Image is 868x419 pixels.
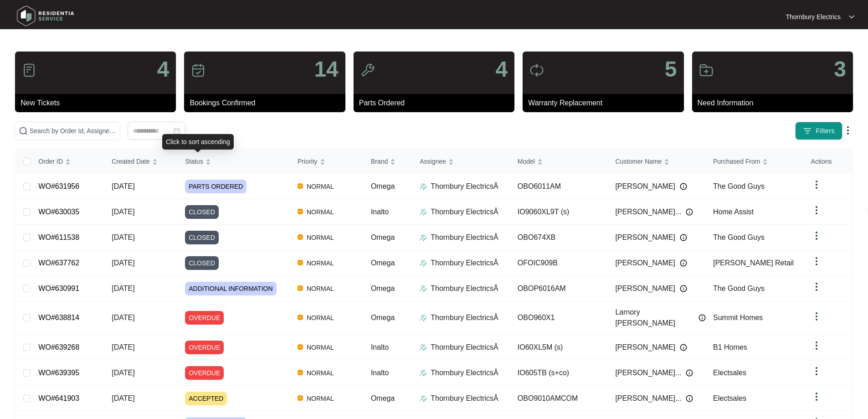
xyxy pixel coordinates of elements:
[713,369,746,377] span: Electsales
[713,394,746,402] span: Electsales
[811,340,822,351] img: dropdown arrow
[811,230,822,241] img: dropdown arrow
[510,360,608,386] td: IO605TB (s+co)
[420,259,427,267] img: Assigner Icon
[615,156,662,166] span: Customer Name
[495,58,508,80] p: 4
[510,276,608,301] td: OBOP6016AM
[360,63,375,78] img: icon
[112,343,134,351] span: [DATE]
[112,233,134,241] span: [DATE]
[298,260,303,265] img: Vercel Logo
[420,183,427,190] img: Assigner Icon
[816,126,835,136] span: Filters
[112,285,134,292] span: [DATE]
[38,314,79,321] a: WO#638814
[420,314,427,321] img: Assigner Icon
[420,369,427,377] img: Assigner Icon
[298,285,303,291] img: Vercel Logo
[38,208,79,216] a: WO#630035
[371,285,395,292] span: Omega
[811,179,822,190] img: dropdown arrow
[371,233,395,241] span: Omega
[303,342,338,353] span: NORMAL
[699,63,714,78] img: icon
[303,232,338,243] span: NORMAL
[19,126,28,135] img: search-icon
[303,393,338,404] span: NORMAL
[162,134,234,150] div: Click to sort ascending
[686,208,693,216] img: Info icon
[112,259,134,267] span: [DATE]
[431,283,498,294] p: Thornbury ElectricsÂ
[38,259,79,267] a: WO#637762
[608,150,706,174] th: Customer Name
[510,199,608,225] td: IO9060XL9T (s)
[849,15,854,19] img: dropdown arrow
[420,395,427,402] img: Assigner Icon
[38,233,79,241] a: WO#611538
[303,283,338,294] span: NORMAL
[529,63,544,78] img: icon
[510,150,608,174] th: Model
[303,258,338,269] span: NORMAL
[38,285,79,292] a: WO#630991
[30,126,116,136] input: Search by Order Id, Assignee Name, Customer Name, Brand and Model
[834,58,846,80] p: 3
[615,307,694,329] span: Larnory [PERSON_NAME]
[38,369,79,377] a: WO#639395
[510,301,608,335] td: OBO960X1
[680,234,687,241] img: Info icon
[713,156,760,166] span: Purchased From
[303,181,338,192] span: NORMAL
[795,122,842,140] button: filter iconFilters
[303,367,338,378] span: NORMAL
[112,208,134,216] span: [DATE]
[185,282,276,295] span: ADDITIONAL INFORMATION
[185,311,224,325] span: OVERDUE
[303,312,338,323] span: NORMAL
[112,182,134,190] span: [DATE]
[706,150,804,174] th: Purchased From
[431,232,498,243] p: Thornbury ElectricsÂ
[359,98,514,109] p: Parts Ordered
[803,126,812,135] img: filter icon
[615,181,675,192] span: [PERSON_NAME]
[191,63,205,78] img: icon
[680,259,687,267] img: Info icon
[431,312,498,323] p: Thornbury ElectricsÂ
[518,156,535,166] span: Model
[22,63,36,78] img: icon
[713,259,794,267] span: [PERSON_NAME] Retail
[290,150,364,174] th: Priority
[713,343,747,351] span: B1 Homes
[680,183,687,190] img: Info icon
[371,314,395,321] span: Omega
[420,156,446,166] span: Assignee
[510,386,608,411] td: OBO9010AMCOM
[38,394,79,402] a: WO#641903
[713,314,763,321] span: Summit Homes
[14,2,77,30] img: residentia service logo
[510,174,608,199] td: OBO6011AM
[31,150,104,174] th: Order ID
[804,150,853,174] th: Actions
[665,58,677,80] p: 5
[112,394,134,402] span: [DATE]
[420,344,427,351] img: Assigner Icon
[431,207,498,217] p: Thornbury ElectricsÂ
[615,283,675,294] span: [PERSON_NAME]
[185,231,219,244] span: CLOSED
[431,181,498,192] p: Thornbury ElectricsÂ
[185,392,227,405] span: ACCEPTED
[104,150,178,174] th: Created Date
[686,395,693,402] img: Info icon
[371,182,395,190] span: Omega
[112,314,134,321] span: [DATE]
[298,315,303,320] img: Vercel Logo
[510,225,608,250] td: OBO674XB
[713,182,765,190] span: The Good Guys
[298,209,303,214] img: Vercel Logo
[510,250,608,276] td: OFOIC909B
[615,258,675,269] span: [PERSON_NAME]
